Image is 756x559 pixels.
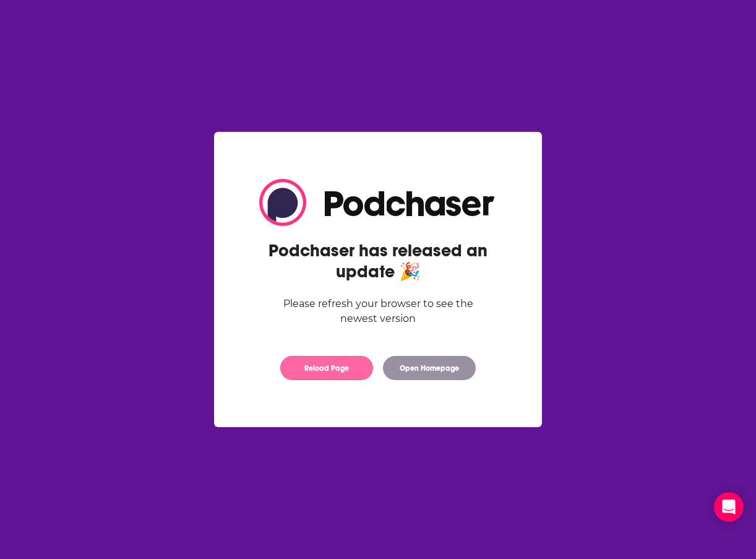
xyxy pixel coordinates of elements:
h2: Podchaser has released an update 🎉 [259,240,497,282]
div: Open Intercom Messenger [714,492,744,522]
button: Reload Page [280,356,373,380]
button: Open Homepage [383,356,476,380]
div: Please refresh your browser to see the newest version [259,297,497,326]
img: Logo [259,179,497,226]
